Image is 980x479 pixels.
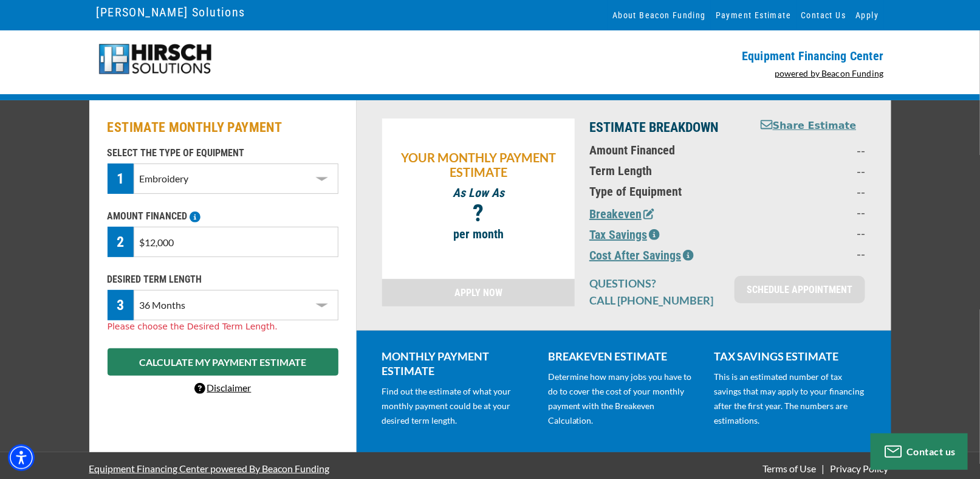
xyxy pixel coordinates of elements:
[759,246,865,261] p: --
[828,463,891,474] a: Privacy Policy - open in a new tab
[97,2,245,22] a: [PERSON_NAME] Solutions
[108,320,338,333] div: Please choose the Desired Term Length.
[97,43,214,76] img: logo
[759,164,865,178] p: --
[548,370,699,428] p: Determine how many jobs you have to do to cover the cost of your monthly payment with the Breakev...
[761,119,857,134] button: Share Estimate
[108,227,134,257] div: 2
[388,185,569,200] p: As Low As
[108,272,338,287] p: DESIRED TERM LENGTH
[759,143,865,157] p: --
[388,227,569,241] p: per month
[108,119,338,137] h2: ESTIMATE MONTHLY PAYMENT
[382,279,575,306] a: APPLY NOW
[589,246,694,264] button: Cost After Savings
[108,348,338,376] button: CALCULATE MY PAYMENT ESTIMATE
[108,290,134,320] div: 3
[871,433,968,470] button: Contact us
[714,370,865,428] p: This is an estimated number of tax savings that may apply to your financing after the first year....
[589,293,720,308] p: CALL [PHONE_NUMBER]
[589,205,654,223] button: Breakeven
[194,382,252,393] a: Disclaimer
[382,349,533,378] p: MONTHLY PAYMENT ESTIMATE
[589,184,744,199] p: Type of Equipment
[589,119,744,137] p: ESTIMATE BREAKDOWN
[775,68,884,78] a: powered by Beacon Funding - open in a new tab
[759,205,865,219] p: --
[714,349,865,364] p: TAX SAVINGS ESTIMATE
[760,463,818,474] a: Terms of Use - open in a new tab
[548,349,699,364] p: BREAKEVEN ESTIMATE
[589,143,744,157] p: Amount Financed
[498,49,884,63] p: Equipment Financing Center
[907,446,956,457] span: Contact us
[388,150,569,179] p: YOUR MONTHLY PAYMENT ESTIMATE
[108,209,338,224] p: AMOUNT FINANCED
[759,226,865,240] p: --
[8,444,35,471] div: Accessibility Menu
[735,276,865,303] a: SCHEDULE APPOINTMENT
[134,227,338,257] input: $
[108,146,338,160] p: SELECT THE TYPE OF EQUIPMENT
[589,276,720,291] p: QUESTIONS?
[388,206,569,221] p: ?
[759,184,865,199] p: --
[589,226,660,244] button: Tax Savings
[589,164,744,178] p: Term Length
[108,164,134,194] div: 1
[821,463,824,474] span: |
[382,384,533,428] p: Find out the estimate of what your monthly payment could be at your desired term length.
